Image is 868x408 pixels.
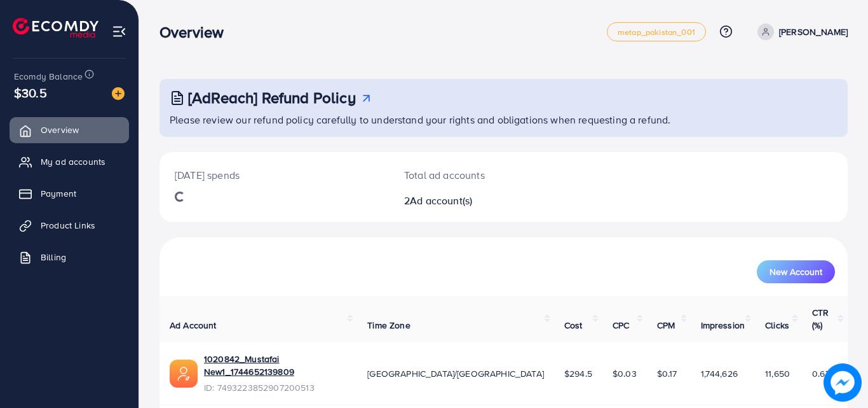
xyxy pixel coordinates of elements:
[701,319,745,332] span: Impression
[613,319,629,332] span: CPC
[41,219,95,232] span: Product Links
[10,181,129,206] a: Payment
[188,88,356,107] h3: [AdReach] Refund Policy
[41,123,79,136] span: Overview
[204,381,347,394] span: ID: 7493223852907200513
[564,319,583,332] span: Cost
[812,306,829,332] span: CTR (%)
[10,213,129,238] a: Product Links
[765,367,790,380] span: 11,650
[10,244,129,270] a: Billing
[765,319,789,332] span: Clicks
[170,360,198,388] img: ic-ads-acc.e4c84228.svg
[170,112,840,127] p: Please review our refund policy carefully to understand your rights and obligations when requesti...
[824,363,862,402] img: image
[14,70,83,83] span: Ecomdy Balance
[14,83,47,102] span: $30.5
[812,367,830,380] span: 0.67
[170,319,217,332] span: Ad Account
[410,193,472,208] span: Ad account(s)
[613,367,637,380] span: $0.03
[367,367,544,380] span: [GEOGRAPHIC_DATA]/[GEOGRAPHIC_DATA]
[770,267,822,276] span: New Account
[404,167,546,183] p: Total ad accounts
[13,18,98,38] img: logo
[41,187,76,200] span: Payment
[10,149,129,174] a: My ad accounts
[159,23,234,41] h3: Overview
[367,319,410,332] span: Time Zone
[41,251,66,264] span: Billing
[112,24,126,39] img: menu
[41,155,105,168] span: My ad accounts
[657,367,677,380] span: $0.17
[618,28,695,36] span: metap_pakistan_001
[607,22,706,41] a: metap_pakistan_001
[404,195,546,207] h2: 2
[757,260,835,283] button: New Account
[657,319,675,332] span: CPM
[564,367,592,380] span: $294.5
[10,117,129,143] a: Overview
[701,367,738,380] span: 1,744,626
[779,24,848,39] p: [PERSON_NAME]
[112,87,125,100] img: image
[752,24,848,40] a: [PERSON_NAME]
[204,353,347,379] a: 1020842_Mustafai New1_1744652139809
[175,167,374,183] p: [DATE] spends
